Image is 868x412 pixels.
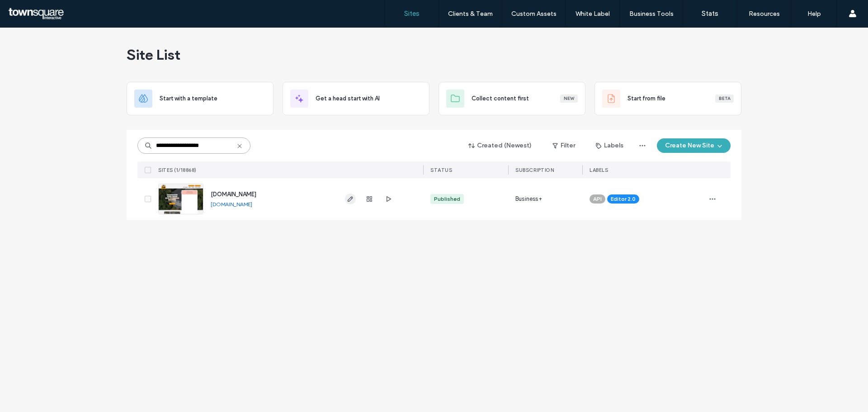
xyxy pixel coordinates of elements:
[702,9,718,18] label: Stats
[593,195,602,203] span: API
[430,167,452,173] span: STATUS
[211,191,256,198] a: [DOMAIN_NAME]
[515,167,554,173] span: SUBSCRIPTION
[715,95,734,103] div: Beta
[404,9,420,18] label: Sites
[627,94,665,103] span: Start from file
[511,10,557,18] label: Custom Assets
[594,82,741,115] div: Start from fileBeta
[211,201,252,208] a: [DOMAIN_NAME]
[160,94,217,103] span: Start with a template
[657,138,731,153] button: Create New Site
[283,82,429,115] div: Get a head start with AI
[127,46,180,64] span: Site List
[461,138,540,153] button: Created (Newest)
[749,10,780,18] label: Resources
[611,195,636,203] span: Editor 2.0
[472,94,529,103] span: Collect content first
[588,138,632,153] button: Labels
[590,167,608,173] span: LABELS
[629,10,674,18] label: Business Tools
[515,194,542,204] span: Business+
[127,82,274,115] div: Start with a template
[439,82,585,115] div: Collect content firstNew
[158,167,197,173] span: SITES (1/18868)
[576,10,610,18] label: White Label
[20,6,39,14] span: Help
[448,10,493,18] label: Clients & Team
[560,95,578,103] div: New
[316,94,380,103] span: Get a head start with AI
[434,195,460,203] div: Published
[543,138,584,153] button: Filter
[807,10,821,18] label: Help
